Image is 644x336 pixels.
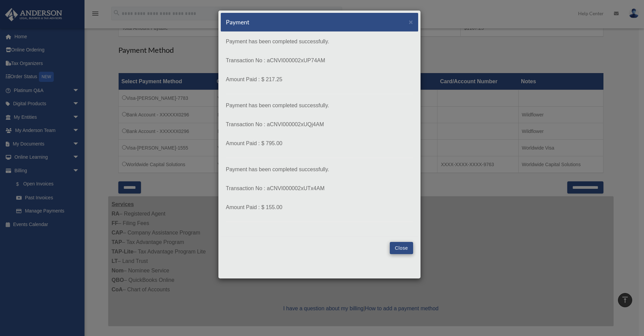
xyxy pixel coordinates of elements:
[409,18,413,26] span: ×
[226,165,413,174] p: Payment has been completed successfully.
[226,203,413,212] p: Amount Paid : $ 155.00
[409,18,413,25] button: Close
[226,18,249,26] h5: Payment
[226,120,413,129] p: Transaction No : aCNVI000002xUQj4AM
[226,139,413,148] p: Amount Paid : $ 795.00
[390,242,413,254] button: Close
[226,56,413,65] p: Transaction No : aCNVI000002xUP74AM
[226,37,413,46] p: Payment has been completed successfully.
[226,184,413,193] p: Transaction No : aCNVI000002xUTx4AM
[226,101,413,110] p: Payment has been completed successfully.
[226,75,413,84] p: Amount Paid : $ 217.25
